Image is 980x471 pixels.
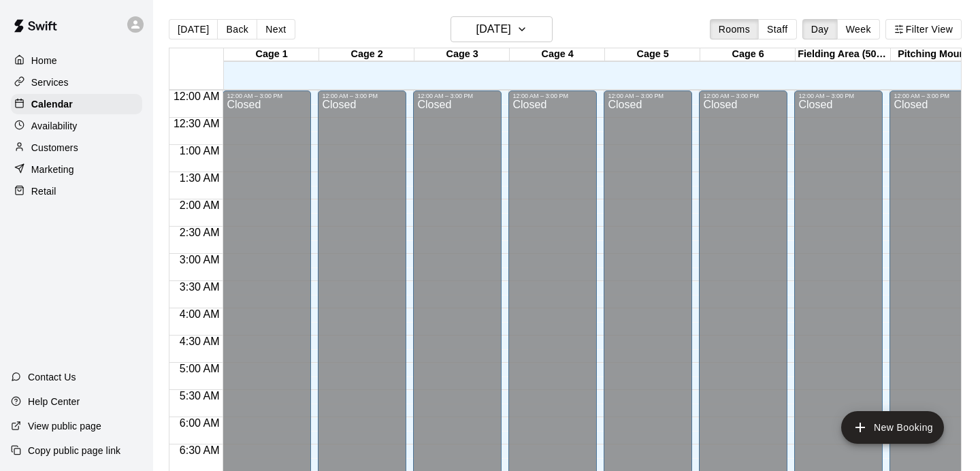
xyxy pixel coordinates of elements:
button: add [841,411,944,444]
p: Services [31,76,69,89]
a: Calendar [11,94,142,114]
a: Retail [11,181,142,201]
button: Filter View [885,19,962,39]
a: Home [11,50,142,71]
span: 2:00 AM [176,199,223,211]
a: Services [11,72,142,93]
span: 6:00 AM [176,417,223,429]
button: [DATE] [169,19,218,39]
div: 12:00 AM – 3:00 PM [608,93,688,99]
span: 5:30 AM [176,390,223,402]
div: 12:00 AM – 3:00 PM [417,93,497,99]
p: View public page [28,419,101,433]
span: 3:30 AM [176,281,223,293]
span: 5:00 AM [176,363,223,374]
button: Day [802,19,838,39]
p: Marketing [31,163,74,176]
button: Week [837,19,880,39]
button: [DATE] [451,16,553,42]
p: Availability [31,119,78,133]
span: 1:00 AM [176,145,223,157]
span: 12:00 AM [170,91,223,102]
h6: [DATE] [476,20,511,39]
a: Customers [11,137,142,158]
p: Calendar [31,97,73,111]
p: Contact Us [28,370,76,384]
a: Availability [11,116,142,136]
button: Next [257,19,295,39]
div: Cage 2 [319,48,414,61]
p: Copy public page link [28,444,120,457]
a: Marketing [11,159,142,180]
span: 3:00 AM [176,254,223,265]
div: Cage 3 [414,48,510,61]
div: 12:00 AM – 3:00 PM [322,93,402,99]
div: Fielding Area (50x28 feet) [796,48,891,61]
div: Cage 4 [510,48,605,61]
button: Back [217,19,257,39]
span: 4:00 AM [176,308,223,320]
div: 12:00 AM – 3:00 PM [798,93,879,99]
div: 12:00 AM – 3:00 PM [512,93,593,99]
div: Cage 1 [224,48,319,61]
div: 12:00 AM – 3:00 PM [703,93,783,99]
p: Help Center [28,395,80,408]
div: Cage 6 [700,48,796,61]
button: Staff [758,19,797,39]
span: 6:30 AM [176,444,223,456]
p: Home [31,54,57,67]
button: Rooms [710,19,759,39]
p: Retail [31,184,56,198]
span: 12:30 AM [170,118,223,129]
span: 1:30 AM [176,172,223,184]
p: Customers [31,141,78,155]
div: 12:00 AM – 3:00 PM [894,93,974,99]
div: 12:00 AM – 3:00 PM [227,93,307,99]
div: Cage 5 [605,48,700,61]
span: 4:30 AM [176,336,223,347]
span: 2:30 AM [176,227,223,238]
